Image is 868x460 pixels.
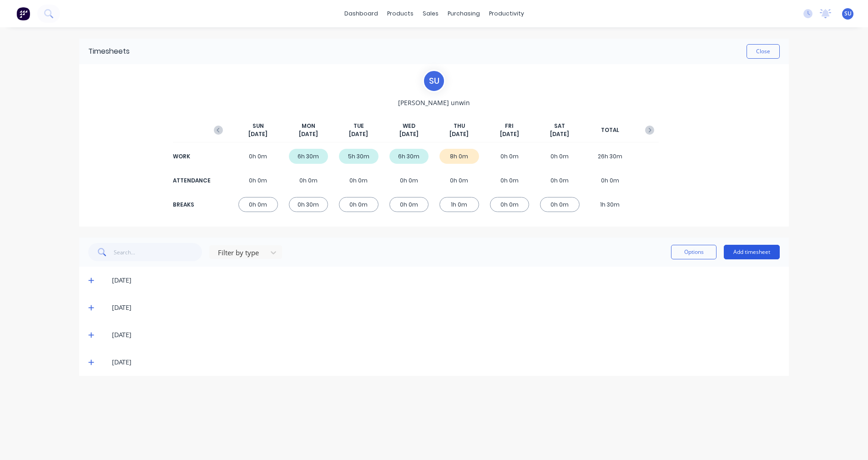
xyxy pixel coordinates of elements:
div: productivity [484,7,529,20]
div: 0h 0m [540,197,580,212]
span: [DATE] [550,130,569,138]
img: Factory [16,7,30,20]
span: MON [302,122,315,130]
a: dashboard [340,7,383,20]
span: FRI [505,122,514,130]
button: Close [747,44,780,59]
div: 0h 0m [339,173,378,188]
div: [DATE] [112,330,780,340]
span: [DATE] [500,130,519,138]
span: [DATE] [449,130,469,138]
div: 6h 30m [389,149,429,164]
span: WED [403,122,415,130]
div: 0h 0m [289,173,328,188]
div: 5h 30m [339,149,378,164]
div: 6h 30m [289,149,328,164]
span: [DATE] [349,130,368,138]
div: 0h 0m [389,197,429,212]
div: BREAKS [173,201,209,209]
div: 0h 0m [238,197,278,212]
div: 0h 0m [540,173,580,188]
span: THU [454,122,465,130]
button: Add timesheet [724,245,780,259]
div: s u [423,70,445,92]
div: [DATE] [112,357,780,367]
div: 1h 0m [439,197,479,212]
span: SU [844,10,852,18]
div: sales [418,7,443,20]
div: 0h 0m [490,197,530,212]
div: 0h 0m [439,173,479,188]
div: [DATE] [112,275,780,285]
div: products [383,7,418,20]
span: [DATE] [248,130,267,138]
div: 0h 0m [490,173,530,188]
div: 0h 0m [238,173,278,188]
div: [DATE] [112,303,780,313]
div: 0h 0m [339,197,378,212]
div: 0h 0m [389,173,429,188]
div: 1h 30m [590,197,630,212]
span: [DATE] [399,130,419,138]
span: [DATE] [299,130,318,138]
div: ATTENDANCE [173,177,209,185]
div: Timesheets [88,46,130,57]
input: Search... [114,243,202,261]
button: Options [671,245,717,259]
span: SAT [554,122,565,130]
div: 0h 0m [540,149,580,164]
div: 8h 0m [439,149,479,164]
span: [PERSON_NAME] unwin [398,98,470,107]
span: SUN [252,122,264,130]
div: 0h 0m [490,149,530,164]
span: TUE [353,122,364,130]
div: 26h 30m [590,149,630,164]
span: TOTAL [601,126,619,134]
div: WORK [173,152,209,161]
div: 0h 0m [238,149,278,164]
div: purchasing [443,7,484,20]
div: 0h 30m [289,197,328,212]
div: 0h 0m [590,173,630,188]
